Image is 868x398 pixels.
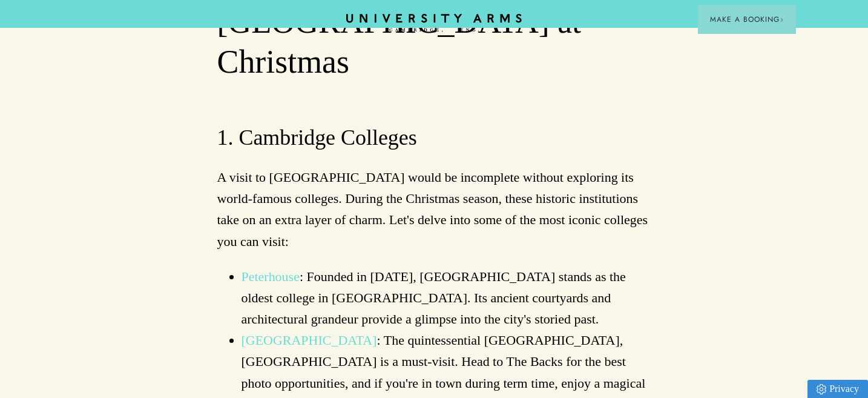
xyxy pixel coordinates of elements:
[242,266,651,330] li: : Founded in [DATE], [GEOGRAPHIC_DATA] stands as the oldest college in [GEOGRAPHIC_DATA]. Its anc...
[817,384,826,394] img: Privacy
[217,124,651,153] h3: 1. Cambridge Colleges
[217,167,651,252] p: A visit to [GEOGRAPHIC_DATA] would be incomplete without exploring its world-famous colleges. Dur...
[710,14,784,25] span: Make a Booking
[698,5,796,34] button: Make a BookingArrow icon
[242,269,300,284] a: Peterhouse
[780,18,784,22] img: Arrow icon
[807,380,868,398] a: Privacy
[346,14,522,33] a: Home
[242,333,377,348] a: [GEOGRAPHIC_DATA]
